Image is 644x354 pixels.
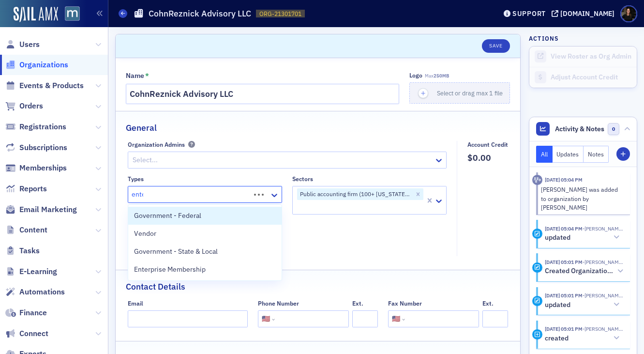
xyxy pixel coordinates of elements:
div: Logo [409,72,422,79]
span: 250MB [434,73,449,79]
a: Registrations [5,122,66,132]
time: 9/9/2025 05:01 PM [545,292,583,299]
a: Adjust Account Credit [529,67,637,88]
h2: Contact Details [126,280,185,293]
div: Sectors [292,175,313,183]
div: Account Credit [467,141,508,148]
h5: updated [545,301,570,309]
span: Activity & Notes [555,124,604,134]
span: Joyce Botkin [583,292,623,299]
h5: updated [545,233,570,242]
div: Adjust Account Credit [551,73,632,82]
a: Finance [5,308,47,318]
div: Support [512,9,546,18]
a: E-Learning [5,266,57,277]
span: Automations [19,287,65,297]
span: Reports [19,184,47,194]
div: [DOMAIN_NAME] [560,9,614,18]
span: Events & Products [19,80,84,91]
h2: General [126,122,157,134]
time: 9/9/2025 05:01 PM [545,325,583,332]
button: Updates [553,146,584,163]
span: Max [425,73,449,79]
div: Ext. [352,300,363,307]
a: Subscriptions [5,142,67,153]
span: Orders [19,101,43,111]
span: Connect [19,328,48,339]
div: Public accounting firm (100+ [US_STATE] team members) [297,188,413,200]
span: Registrations [19,122,66,132]
button: Save [482,39,509,53]
div: Fax Number [388,300,422,307]
span: Enterprise Membership [134,264,206,275]
button: created [545,333,623,343]
span: Email Marketing [19,204,77,215]
div: Organization Admins [128,141,185,148]
span: Joyce Botkin [583,259,623,265]
span: Content [19,225,47,235]
span: Government - Federal [134,211,201,221]
time: 9/9/2025 05:04 PM [545,176,583,183]
span: Joyce Botkin [583,325,623,332]
span: Select or drag max 1 file [437,89,503,97]
div: Update [532,296,542,306]
span: Profile [620,5,637,22]
div: [PERSON_NAME] was added to organization by [PERSON_NAME] [541,185,624,212]
button: [DOMAIN_NAME] [552,10,618,17]
a: Content [5,225,47,235]
a: Automations [5,287,65,297]
span: Tasks [19,246,40,256]
div: 🇺🇸 [262,314,270,324]
span: Users [19,39,40,50]
h1: CohnReznick Advisory LLC [149,8,251,19]
div: Update [532,229,542,239]
button: updated [545,232,623,243]
span: Organizations [19,60,68,70]
a: Events & Products [5,80,84,91]
div: Name [126,72,144,80]
span: E-Learning [19,266,57,277]
a: Orders [5,101,43,111]
a: Memberships [5,163,67,173]
time: 9/9/2025 05:04 PM [545,225,583,232]
h5: created [545,334,569,343]
div: Remove Public accounting firm (100+ Maryland team members) [413,188,423,200]
a: Tasks [5,246,40,256]
div: Ext. [482,300,494,307]
span: Vendor [134,229,156,239]
h4: Actions [529,34,559,43]
span: Subscriptions [19,142,67,153]
div: Phone Number [258,300,299,307]
h5: Created Organization: CohnReznick Advisory LLC ([GEOGRAPHIC_DATA]) [545,267,614,276]
span: Memberships [19,163,67,173]
button: All [536,146,553,163]
span: Joyce Botkin [583,225,623,232]
a: Organizations [5,60,68,70]
time: 9/9/2025 05:01 PM [545,259,583,265]
abbr: This field is required [145,72,149,80]
a: Reports [5,184,47,194]
a: Users [5,39,40,50]
span: Government - State & Local [134,246,218,257]
span: $0.00 [467,152,508,164]
div: Email [128,300,143,307]
a: Email Marketing [5,204,77,215]
div: 🇺🇸 [392,314,400,324]
img: SailAMX [65,6,80,21]
a: Connect [5,328,48,339]
a: View Homepage [58,6,80,23]
button: updated [545,300,623,310]
span: ORG-21301701 [259,10,301,18]
button: Notes [584,146,609,163]
span: Finance [19,308,47,318]
div: Creation [532,329,542,339]
img: SailAMX [14,7,58,22]
button: Select or drag max 1 file [409,82,510,104]
div: Types [128,175,144,183]
div: Activity [532,262,542,273]
button: Created Organization: CohnReznick Advisory LLC ([GEOGRAPHIC_DATA]) [545,266,623,277]
div: Activity [532,175,542,185]
span: 0 [608,123,620,135]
